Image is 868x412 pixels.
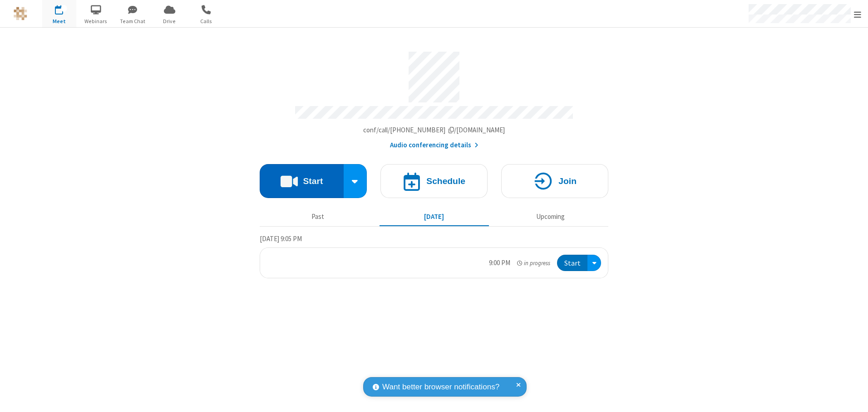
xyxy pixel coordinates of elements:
[263,208,373,225] button: Past
[344,164,367,198] div: Start conference options
[557,255,587,271] button: Start
[61,5,67,12] div: 1
[14,7,27,20] img: QA Selenium DO NOT DELETE OR CHANGE
[260,233,608,279] section: Today's Meetings
[390,140,478,150] button: Audio conferencing details
[260,234,302,243] span: [DATE] 9:05 PM
[489,258,510,268] div: 9:00 PM
[501,164,608,198] button: Join
[363,125,505,136] button: Copy my meeting room linkCopy my meeting room link
[303,177,323,185] h4: Start
[260,45,608,150] section: Account details
[558,177,577,185] h4: Join
[79,17,113,25] span: Webinars
[260,164,344,198] button: Start
[587,255,601,271] div: Open menu
[153,17,187,25] span: Drive
[363,126,505,134] span: Copy my meeting room link
[189,17,223,25] span: Calls
[517,259,550,267] em: in progress
[426,177,465,185] h4: Schedule
[496,208,605,225] button: Upcoming
[380,164,488,198] button: Schedule
[382,381,499,393] span: Want better browser notifications?
[380,208,489,225] button: [DATE]
[42,17,76,25] span: Meet
[116,17,150,25] span: Team Chat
